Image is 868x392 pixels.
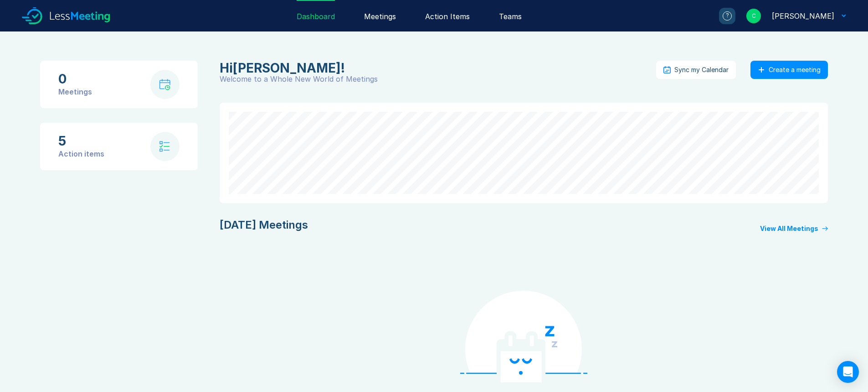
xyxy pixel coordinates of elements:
div: C [746,9,761,23]
img: calendar-with-clock.svg [159,79,170,90]
button: Create a meeting [750,61,828,79]
div: Welcome to a Whole New World of Meetings [220,75,656,83]
div: Action items [58,148,104,159]
div: Sync my Calendar [674,66,729,73]
img: check-list.svg [159,141,170,152]
div: Open Intercom Messenger [837,361,859,383]
div: ? [723,11,732,21]
button: Sync my Calendar [656,61,736,79]
div: 5 [58,134,104,148]
div: Craig Newton [220,61,651,75]
div: Create a meeting [769,66,821,73]
div: Craig Newton [772,10,834,21]
div: Meetings [58,86,92,97]
div: View All Meetings [760,225,818,232]
a: ? [708,8,735,24]
div: 0 [58,72,92,86]
a: View All Meetings [760,225,828,232]
div: [DATE] Meetings [220,218,308,232]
